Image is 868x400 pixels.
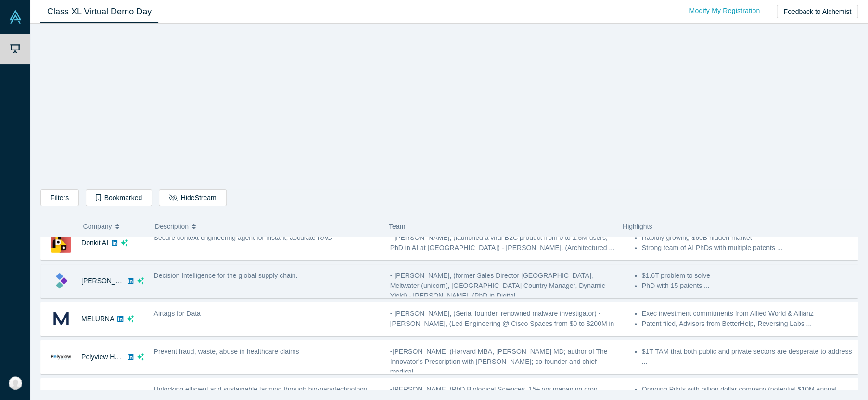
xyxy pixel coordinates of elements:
[642,271,853,281] li: $1.6T problem to solve
[154,234,332,241] span: Secure context engineering agent for instant, accurate RAG
[154,272,298,279] span: Decision Intelligence for the global supply chain.
[390,348,608,375] span: -[PERSON_NAME] (Harvard MBA, [PERSON_NAME] MD; author of The Innovator's Prescription with [PERSO...
[642,243,853,253] li: Strong team of AI PhDs with multiple patents ...
[51,347,71,367] img: Polyview Health's Logo
[81,353,129,361] a: Polyview Health
[40,0,158,23] a: Class XL Virtual Demo Day
[154,310,201,317] span: Airtags for Data
[390,310,614,337] span: - [PERSON_NAME], (Serial founder, renowned malware investigator) - [PERSON_NAME], (Led Engineerin...
[390,272,605,300] span: - [PERSON_NAME], (former Sales Director [GEOGRAPHIC_DATA], Meltwater (unicorn), [GEOGRAPHIC_DATA]...
[51,271,71,291] img: Kimaru AI's Logo
[642,281,853,291] li: PhD with 15 patents ...
[679,2,770,19] a: Modify My Registration
[51,309,71,329] img: MELURNA's Logo
[154,386,369,393] span: Unlocking efficient and sustainable farming through bio-nanotechnology.
[83,216,145,237] button: Company
[9,10,22,24] img: Alchemist Vault Logo
[777,5,858,18] button: Feedback to Alchemist
[9,376,22,390] img: Evan Burnstein's Account
[623,223,652,230] span: Highlights
[40,189,79,206] button: Filters
[389,223,405,230] span: Team
[81,277,137,285] a: [PERSON_NAME]
[159,189,226,206] button: HideStream
[155,216,379,237] button: Description
[81,239,108,247] a: Donkit AI
[155,216,189,237] span: Description
[642,347,853,367] li: $1T TAM that both public and private sectors are desperate to address ...
[121,239,128,246] svg: dsa ai sparkles
[137,353,144,360] svg: dsa ai sparkles
[86,189,152,206] button: Bookmarked
[81,315,114,323] a: MELURNA
[642,309,853,319] li: Exec investment commitments from Allied World & Allianz
[642,319,853,329] li: Patent filed, Advisors from BetterHelp, Reversing Labs ...
[315,31,584,182] iframe: Alchemist Class XL Demo Day: Vault
[51,233,71,253] img: Donkit AI's Logo
[127,315,134,322] svg: dsa ai sparkles
[137,277,144,284] svg: dsa ai sparkles
[83,216,112,237] span: Company
[642,233,853,243] li: Rapidly growing $60B hidden market;
[154,348,299,355] span: Prevent fraud, waste, abuse in healthcare claims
